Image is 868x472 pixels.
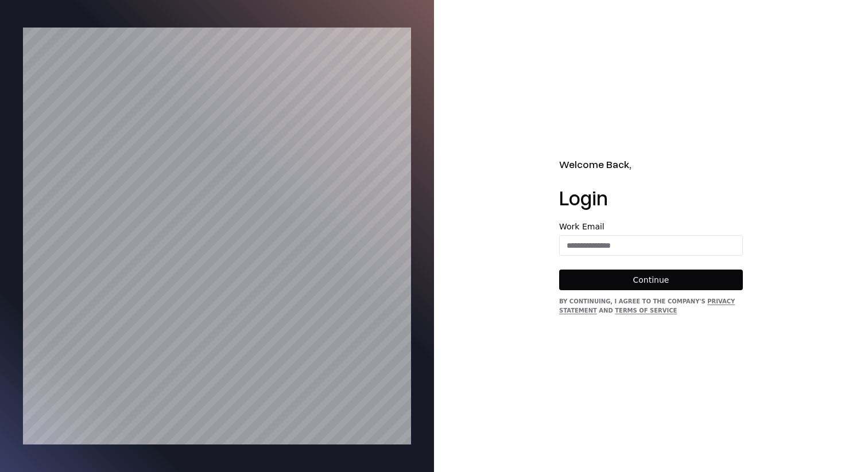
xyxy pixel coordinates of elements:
button: Continue [559,270,743,290]
h2: Welcome Back, [559,157,743,172]
h1: Login [559,186,743,209]
div: By continuing, I agree to the Company's and [559,297,743,315]
a: Terms of Service [615,307,677,314]
label: Work Email [559,223,743,231]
